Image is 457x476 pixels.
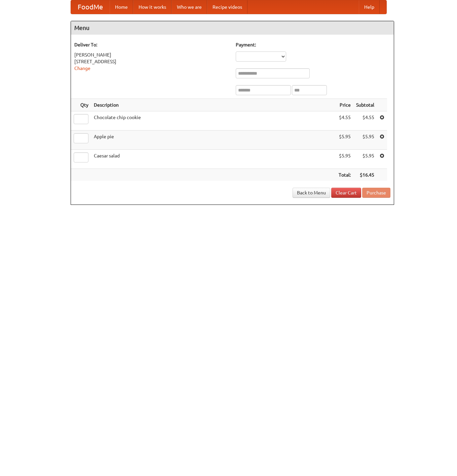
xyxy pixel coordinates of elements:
[336,150,353,169] td: $5.95
[353,169,377,181] th: $16.45
[71,99,91,111] th: Qty
[336,131,353,150] td: $5.95
[336,111,353,131] td: $4.55
[331,188,361,198] a: Clear Cart
[91,131,336,150] td: Apple pie
[91,111,336,131] td: Chocolate chip cookie
[353,99,377,111] th: Subtotal
[74,41,229,48] h5: Deliver To:
[362,188,390,198] button: Purchase
[336,169,353,181] th: Total:
[353,150,377,169] td: $5.95
[293,188,330,198] a: Back to Menu
[74,66,90,71] a: Change
[207,0,247,14] a: Recipe videos
[91,99,336,111] th: Description
[71,21,394,35] h4: Menu
[336,99,353,111] th: Price
[359,0,380,14] a: Help
[91,150,336,169] td: Caesar salad
[74,51,229,58] div: [PERSON_NAME]
[71,0,110,14] a: FoodMe
[353,111,377,131] td: $4.55
[353,131,377,150] td: $5.95
[133,0,172,14] a: How it works
[236,41,390,48] h5: Payment:
[74,58,229,65] div: [STREET_ADDRESS]
[110,0,133,14] a: Home
[172,0,207,14] a: Who we are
